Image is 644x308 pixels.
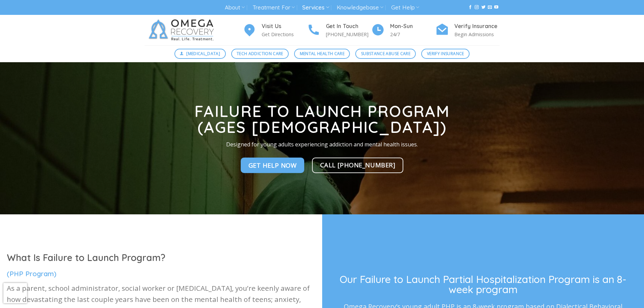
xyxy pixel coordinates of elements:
a: Verify Insurance Begin Admissions [435,22,500,39]
h4: Mon-Sun [390,22,435,31]
a: Get Help NOw [241,158,305,173]
span: Get Help NOw [248,160,297,170]
h3: Our Failure to Launch Partial Hospitalization Program is an 8-week program [338,274,628,294]
span: (PHP Program) [7,269,56,278]
a: Services [302,1,329,14]
a: Call [PHONE_NUMBER] [312,158,404,173]
a: Substance Abuse Care [355,49,416,59]
a: Mental Health Care [294,49,350,59]
a: About [225,1,245,14]
p: [PHONE_NUMBER] [326,30,371,38]
a: Get In Touch [PHONE_NUMBER] [307,22,371,39]
a: Visit Us Get Directions [243,22,307,39]
h4: Visit Us [262,22,307,31]
a: Knowledgebase [337,1,383,14]
span: Verify Insurance [427,50,464,57]
p: Get Directions [262,30,307,38]
img: Omega Recovery [145,15,221,45]
a: [MEDICAL_DATA] [174,49,226,59]
a: Follow on Instagram [475,5,479,10]
strong: Failure to Launch Program (Ages [DEMOGRAPHIC_DATA]) [194,101,450,137]
span: Call [PHONE_NUMBER] [320,160,396,170]
a: Tech Addiction Care [231,49,289,59]
span: [MEDICAL_DATA] [186,50,220,57]
h1: What Is Failure to Launch Program? [7,252,315,264]
p: Begin Admissions [454,30,500,38]
a: Get Help [391,1,419,14]
h4: Verify Insurance [454,22,500,31]
a: Follow on Twitter [481,5,485,10]
a: Treatment For [253,1,295,14]
a: Follow on YouTube [494,5,498,10]
a: Send us an email [488,5,492,10]
span: Mental Health Care [300,50,344,57]
span: Tech Addiction Care [237,50,283,57]
p: Designed for young adults experiencing addiction and mental health issues. [176,140,468,149]
a: Follow on Facebook [468,5,472,10]
h4: Get In Touch [326,22,371,31]
span: Substance Abuse Care [361,50,410,57]
p: 24/7 [390,30,435,38]
a: Verify Insurance [421,49,470,59]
